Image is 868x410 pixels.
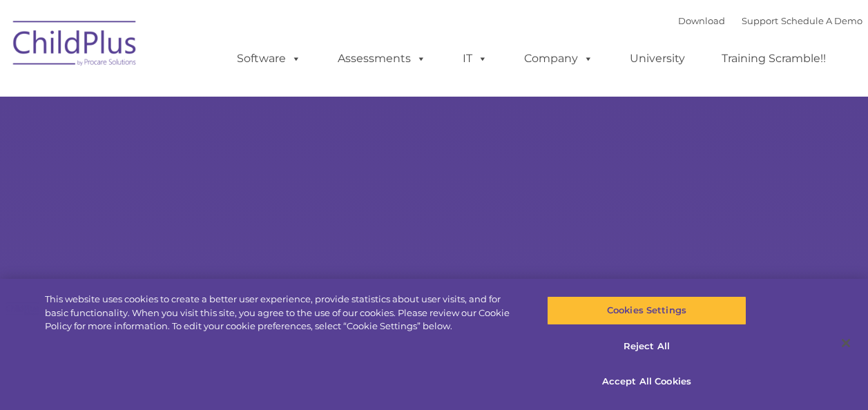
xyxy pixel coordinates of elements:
[510,45,607,72] a: Company
[742,15,778,26] a: Support
[781,15,862,26] a: Schedule A Demo
[6,11,144,80] img: ChildPlus by Procare Solutions
[547,296,746,325] button: Cookies Settings
[547,367,746,396] button: Accept All Cookies
[678,15,862,26] font: |
[449,45,501,72] a: IT
[223,45,315,72] a: Software
[324,45,440,72] a: Assessments
[678,15,725,26] a: Download
[45,293,521,333] div: This website uses cookies to create a better user experience, provide statistics about user visit...
[616,45,699,72] a: University
[547,332,746,361] button: Reject All
[831,328,861,358] button: Close
[708,45,840,72] a: Training Scramble!!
